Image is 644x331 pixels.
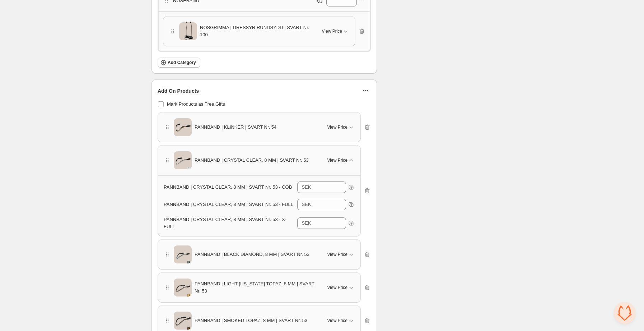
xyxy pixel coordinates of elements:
[327,252,347,257] span: View Price
[168,60,196,65] span: Add Category
[302,201,311,208] div: SEK
[195,317,307,324] span: PANNBAND | SMOKED TOPAZ, 8 MM | SVART Nr. 53
[164,184,292,190] span: PANNBAND | CRYSTAL CLEAR, 8 MM | SVART Nr. 53 - COB
[158,58,200,68] button: Add Category
[174,116,192,139] img: PANNBAND | KLINKER | SVART Nr. 54
[167,101,225,107] span: Mark Products as Free Gifts
[322,28,342,34] span: View Price
[614,302,635,324] div: Відкритий чат
[323,249,359,260] button: View Price
[195,124,276,131] span: PANNBAND | KLINKER | SVART Nr. 54
[323,155,359,166] button: View Price
[200,24,313,38] span: NOSGRIMMA | DRESSYR RUNDSYDD | SVART Nr. 100
[174,149,192,172] img: PANNBAND | CRYSTAL CLEAR, 8 MM | SVART Nr. 53
[323,282,359,293] button: View Price
[323,315,359,326] button: View Price
[318,26,354,37] button: View Price
[327,157,347,163] span: View Price
[195,157,309,164] span: PANNBAND | CRYSTAL CLEAR, 8 MM | SVART Nr. 53
[327,124,347,130] span: View Price
[164,202,293,207] span: PANNBAND | CRYSTAL CLEAR, 8 MM | SVART Nr. 53 - FULL
[174,243,192,266] img: PANNBAND | BLACK DIAMOND, 8 MM | SVART Nr. 53
[195,280,317,295] span: PANNBAND | LIGHT [US_STATE] TOPAZ, 8 MM | SVART Nr. 53
[323,121,359,133] button: View Price
[327,285,347,290] span: View Price
[327,318,347,323] span: View Price
[158,87,199,95] span: Add On Products
[195,251,309,258] span: PANNBAND | BLACK DIAMOND, 8 MM | SVART Nr. 53
[164,217,286,229] span: PANNBAND | CRYSTAL CLEAR, 8 MM | SVART Nr. 53 - X-FULL
[174,276,192,299] img: PANNBAND | LIGHT COLORADO TOPAZ, 8 MM | SVART Nr. 53
[302,184,311,191] div: SEK
[302,220,311,227] div: SEK
[179,20,197,43] img: NOSGRIMMA | DRESSYR RUNDSYDD | SVART Nr. 100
